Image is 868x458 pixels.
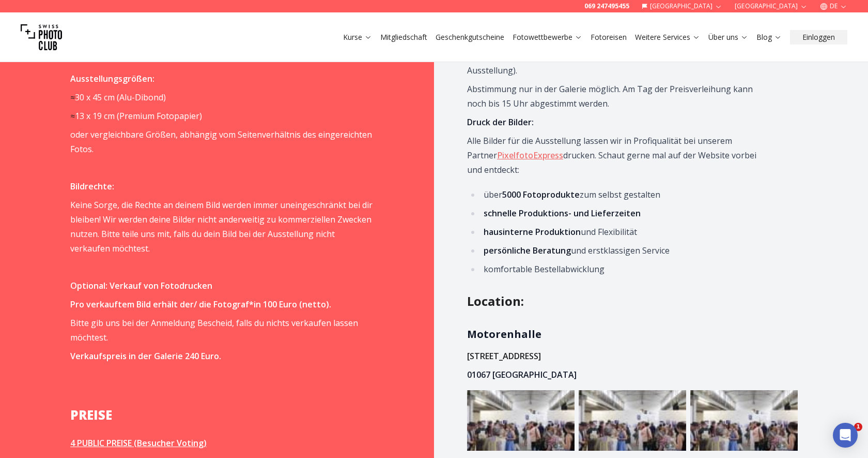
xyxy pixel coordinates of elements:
[119,92,166,103] span: Alu-Dibond)
[343,32,372,42] a: Kurse
[854,423,862,431] span: 1
[70,92,75,103] span: ≈
[70,129,372,155] span: oder vergleichbare Größen, abhängig vom Seitenverhältnis des eingereichten Fotos.
[481,187,769,202] li: über zum selbst gestalten
[70,73,154,84] strong: Ausstellungsgrößen:
[70,406,112,423] strong: PREISE
[833,423,858,448] div: Open Intercom Messenger
[513,32,582,42] a: Fotowettbewerbe
[502,189,580,200] strong: 5000 Fotoprodukte
[70,181,114,192] strong: Bildrechte:
[481,243,769,258] li: und erstklassigen Service
[436,32,504,42] a: Geschenkgutscheine
[467,82,769,111] p: Abstimmung nur in der Galerie möglich. Am Tag der Preisverleihung kann noch bis 15 Uhr abgestimmt...
[70,317,358,343] span: Bitte gib uns bei der Anmeldung Bescheid, falls du nichts verkaufen lassen möchtest.
[467,116,534,128] strong: Druck der Bilder:
[70,437,207,449] u: 4 PUBLIC PREISE (Besucher Voting)
[704,30,752,45] button: Über uns
[635,32,700,42] a: Weitere Services
[70,199,373,254] span: Keine Sorge, die Rechte an deinem Bild werden immer uneingeschränkt bei dir bleiben! Wir werden d...
[586,30,631,45] button: Fotoreisen
[584,2,629,10] a: 069 247495455
[481,225,769,239] li: und Flexibilität
[484,208,641,219] strong: schnelle Produktions- und Lieferzeiten
[756,32,782,42] a: Blog
[508,30,586,45] button: Fotowettbewerbe
[467,293,798,309] h2: Location :
[431,30,508,45] button: Geschenkgutscheine
[467,134,769,177] p: Alle Bilder für die Ausstellung lassen wir in Profiqualität bei unserem Partner drucken. Schaut g...
[70,299,331,310] strong: Pro verkauftem Bild erhält der/ die Fotograf*in 100 Euro (netto).
[591,32,627,42] a: Fotoreisen
[467,350,541,362] strong: [STREET_ADDRESS]
[380,32,427,42] a: Mitgliedschaft
[467,327,541,341] strong: Motorenhalle
[752,30,786,45] button: Blog
[70,350,221,362] strong: Verkaufspreis in der Galerie 240 Euro.
[467,369,577,380] strong: 01067 [GEOGRAPHIC_DATA]
[661,352,868,430] iframe: Intercom notifications Nachricht
[70,280,212,291] strong: Optional: Verkauf von Fotodrucken
[708,32,748,42] a: Über uns
[70,110,75,122] span: ≈
[376,30,431,45] button: Mitgliedschaft
[70,109,373,123] p: Premium Fotopapier)
[484,226,581,238] strong: hausinterne Produktion
[467,49,769,78] p: Alle Besucher*innen dürfen für ihre 3 Lieblingsbilder abstimmen (1x pro Ausstellung).
[75,110,119,122] span: 13 x 19 cm (
[339,30,376,45] button: Kurse
[21,17,62,58] img: Swiss photo club
[481,262,769,276] li: komfortable Bestellabwicklung
[497,150,563,161] a: PixelfotoExpress
[790,30,847,45] button: Einloggen
[484,245,571,256] strong: persönliche Beratung
[70,90,373,105] p: 30 x 45 cm (
[631,30,704,45] button: Weitere Services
